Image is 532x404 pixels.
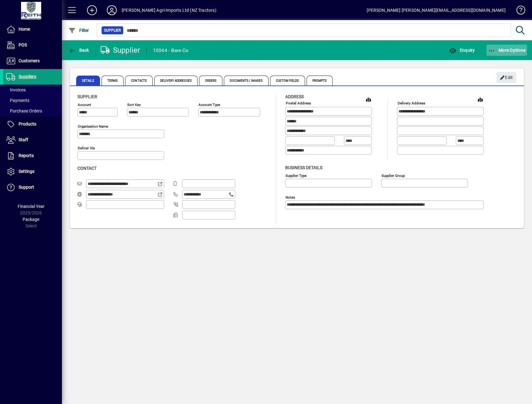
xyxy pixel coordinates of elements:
[19,137,28,142] span: Staff
[78,103,91,107] mat-label: Account
[19,153,34,158] span: Reports
[102,5,122,16] button: Profile
[78,146,95,150] mat-label: Deliver via
[102,76,124,86] span: Terms
[449,48,475,53] span: Enquiry
[6,87,26,92] span: Invoices
[488,48,526,53] span: More Options
[3,22,62,37] a: Home
[3,106,62,116] a: Purchase Orders
[67,45,91,56] button: Back
[3,116,62,132] a: Products
[23,217,39,222] span: Package
[447,45,476,56] button: Enquiry
[78,124,108,129] mat-label: Organisation name
[285,165,322,170] span: Business details
[62,45,96,56] app-page-header-button: Back
[19,27,30,32] span: Home
[3,180,62,195] a: Support
[19,74,36,79] span: Suppliers
[6,98,29,103] span: Payments
[198,103,220,107] mat-label: Account Type
[3,85,62,95] a: Invoices
[3,37,62,53] a: POS
[3,53,62,69] a: Customers
[512,1,524,21] a: Knowledge Base
[19,121,36,126] span: Products
[82,5,102,16] button: Add
[286,195,295,199] mat-label: Notes
[367,5,506,15] div: [PERSON_NAME] [PERSON_NAME][EMAIL_ADDRESS][DOMAIN_NAME]
[286,173,307,178] mat-label: Supplier type
[285,94,304,99] span: Address
[19,169,34,174] span: Settings
[104,27,121,33] span: Supplier
[68,28,89,33] span: Filter
[3,132,62,148] a: Staff
[125,76,153,86] span: Contacts
[154,76,198,86] span: Delivery Addresses
[19,58,40,63] span: Customers
[127,103,141,107] mat-label: Sort key
[199,76,223,86] span: Orders
[101,45,140,55] div: Supplier
[153,46,189,55] div: 10044 - Bare-Co
[3,164,62,179] a: Settings
[76,76,100,86] span: Details
[3,148,62,164] a: Reports
[364,94,373,104] a: View on map
[77,166,97,171] span: Contact
[307,76,333,86] span: Prompts
[77,94,97,99] span: Supplier
[500,72,513,83] span: Edit
[270,76,305,86] span: Custom Fields
[68,48,89,53] span: Back
[496,72,516,83] button: Edit
[67,25,91,36] button: Filter
[18,204,45,209] span: Financial Year
[475,94,485,104] a: View on map
[122,5,216,15] div: [PERSON_NAME] Agri-Imports Ltd (NZ Tractors)
[6,108,42,113] span: Purchase Orders
[3,95,62,106] a: Payments
[19,185,34,190] span: Support
[382,173,405,178] mat-label: Supplier group
[224,76,268,86] span: Documents / Images
[486,45,527,56] button: More Options
[19,42,27,47] span: POS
